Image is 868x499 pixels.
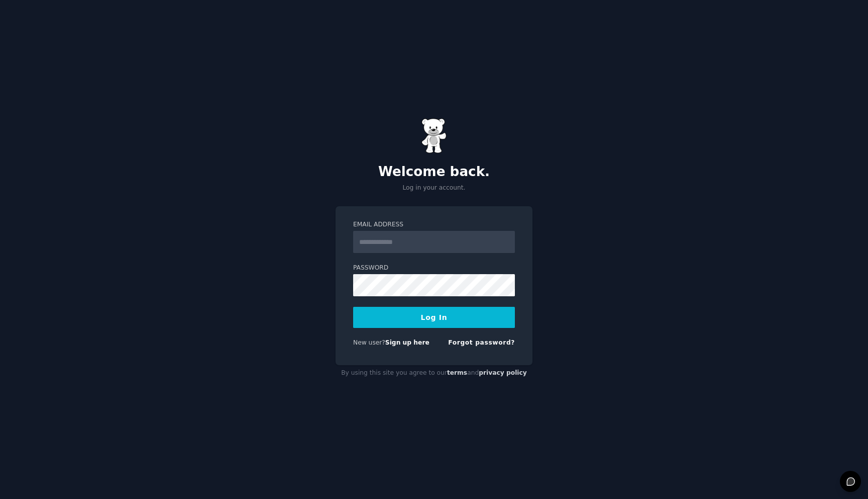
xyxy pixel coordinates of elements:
[385,339,429,346] a: Sign up here
[336,365,532,381] div: By using this site you agree to our and
[353,307,515,328] button: Log In
[448,339,515,346] a: Forgot password?
[336,164,532,180] h2: Welcome back.
[479,369,527,376] a: privacy policy
[447,369,467,376] a: terms
[353,264,515,273] label: Password
[421,118,447,153] img: Gummy Bear
[353,220,515,229] label: Email Address
[336,184,532,193] p: Log in your account.
[353,339,385,346] span: New user?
